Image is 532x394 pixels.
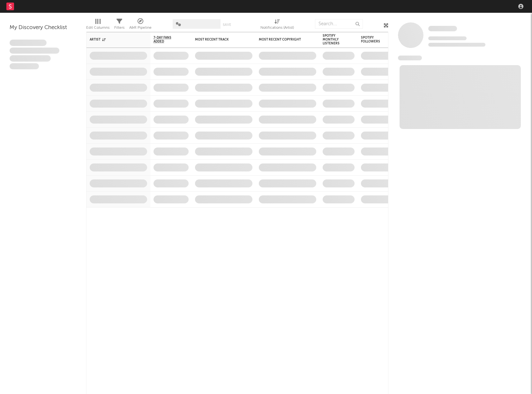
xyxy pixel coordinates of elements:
div: Spotify Monthly Listeners [323,34,345,45]
button: Save [223,23,231,27]
span: News Feed [398,56,422,60]
span: Lorem ipsum dolor [10,40,47,46]
div: A&R Pipeline [129,16,152,34]
div: My Discovery Checklist [10,24,77,32]
div: Edit Columns [86,24,109,32]
div: Filters [114,16,124,34]
span: Praesent ac interdum [10,55,51,62]
div: Artist [90,38,138,42]
span: Tracking Since: [DATE] [428,36,467,40]
a: Some Artist [428,26,457,32]
div: Notifications (Artist) [260,24,294,32]
div: Filters [114,24,124,32]
span: 7-Day Fans Added [154,36,179,43]
input: Search... [315,19,363,29]
span: Some Artist [428,26,457,31]
div: Most Recent Track [195,38,243,42]
span: Integer aliquet in purus et [10,48,59,54]
span: Aliquam viverra [10,63,39,70]
div: A&R Pipeline [129,24,152,32]
div: Spotify Followers [361,36,383,43]
span: 0 fans last week [428,43,485,47]
div: Notifications (Artist) [260,16,294,34]
div: Edit Columns [86,16,109,34]
div: Most Recent Copyright [259,38,307,42]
